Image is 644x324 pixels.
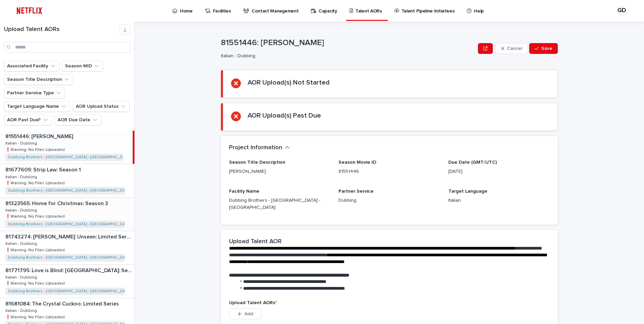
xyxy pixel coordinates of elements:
p: 81551446 [339,168,440,175]
button: Add [229,309,261,319]
p: 81677609: Strip Law: Season 1 [5,165,82,173]
p: 81743274: [PERSON_NAME]: Unseen: Limited Series [5,232,133,240]
p: [PERSON_NAME] [229,168,330,175]
p: Dubbing Brothers - [GEOGRAPHIC_DATA] - [GEOGRAPHIC_DATA] [229,197,330,211]
p: ❗️Warning: No Files Uploaded [5,314,66,320]
button: Partner Service Type [4,88,65,98]
p: 81551446: [PERSON_NAME] [221,38,475,48]
p: 81771795: Love is Blind: [GEOGRAPHIC_DATA]: Season 1 [5,266,133,274]
span: Cancel [507,46,522,51]
p: Italian - Dubbing [5,307,38,313]
button: Associated Facility [4,61,59,71]
p: [DATE] [448,168,550,175]
p: Dubbing [339,197,440,204]
a: Dubbing Brothers - [GEOGRAPHIC_DATA] - [GEOGRAPHIC_DATA] [8,188,131,193]
a: Dubbing Brothers - [GEOGRAPHIC_DATA] - [GEOGRAPHIC_DATA] [8,222,131,227]
p: ❗️Warning: No Files Uploaded [5,280,66,286]
span: Facility Name [229,189,259,194]
p: ❗️Warning: No Files Uploaded [5,146,66,152]
button: Target Language Name [4,101,70,112]
button: Cancel [495,43,528,54]
button: Save [529,43,558,54]
span: Season Title Description [229,160,285,165]
button: Season Title Description [4,74,73,85]
img: ifQbXi3ZQGMSEF7WDB7W [13,4,45,18]
span: Upload Talent AORs [229,300,277,305]
p: 81323565: Home for Christmas: Season 3 [5,199,109,207]
span: Due Date (GMT/UTC) [448,160,497,165]
p: Italian - Dubbing [5,207,38,213]
a: Dubbing Brothers - [GEOGRAPHIC_DATA] - [GEOGRAPHIC_DATA] [8,255,131,260]
h1: Upload Talent AORs [4,26,120,33]
a: Dubbing Brothers - [GEOGRAPHIC_DATA] - [GEOGRAPHIC_DATA] [8,155,131,160]
a: Dubbing Brothers - [GEOGRAPHIC_DATA] - [GEOGRAPHIC_DATA] [8,289,131,294]
h2: AOR Upload(s) Not Started [248,78,330,87]
button: AOR Due Date [55,115,101,125]
p: Italian [448,197,550,204]
span: Save [541,46,552,51]
span: Partner Service [339,189,374,194]
h2: AOR Upload(s) Past Due [248,111,321,120]
button: Season MID [62,61,103,71]
p: ❗️Warning: No Files Uploaded [5,213,66,219]
p: ❗️Warning: No Files Uploaded [5,247,66,253]
p: ❗️Warning: No Files Uploaded [5,180,66,186]
h2: Upload Talent AOR [229,238,282,246]
p: 81681084: The Crystal Cuckoo: Limited Series [5,299,120,307]
span: Add [245,312,253,316]
div: GD [616,5,627,16]
p: Italian - Dubbing [5,274,38,280]
span: Target Language [448,189,487,194]
p: Italian - Dubbing [221,53,473,59]
span: Season Movie ID [339,160,376,165]
h2: Project Information [229,144,282,152]
input: Search [4,42,130,53]
p: 81551446: [PERSON_NAME] [5,132,74,140]
p: Italian - Dubbing [5,140,38,146]
button: AOR Upload Status [73,101,130,112]
p: Italian - Dubbing [5,173,38,180]
button: AOR Past Due? [4,115,52,125]
button: Project Information [229,144,290,152]
p: Italian - Dubbing [5,240,38,246]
